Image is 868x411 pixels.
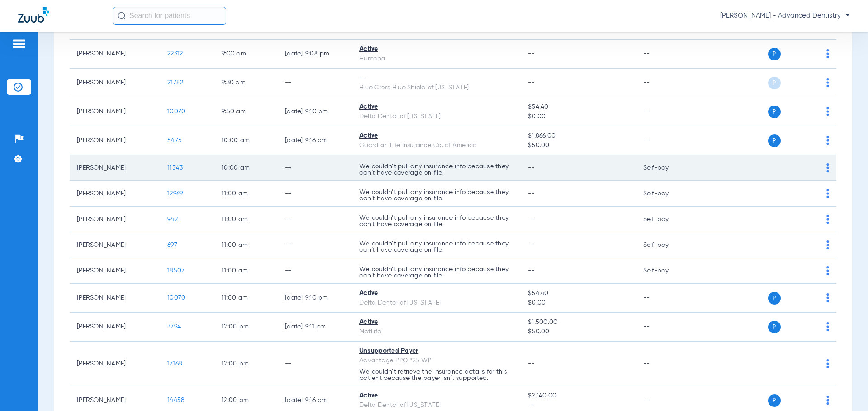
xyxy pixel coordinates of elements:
div: Advantage PPO *25 WP [359,356,514,365]
div: Active [359,102,514,112]
td: 11:00 AM [214,232,278,258]
div: Active [359,45,514,54]
input: Search for patients [113,7,226,25]
td: -- [636,313,697,342]
div: MetLife [359,327,514,337]
td: 9:00 AM [214,40,278,69]
img: group-dot-blue.svg [826,49,829,58]
span: 9421 [167,216,180,222]
td: -- [278,207,352,232]
div: Active [359,391,514,401]
p: We couldn’t retrieve the insurance details for this patient because the payer isn’t supported. [359,369,514,381]
img: group-dot-blue.svg [826,359,829,368]
td: Self-pay [636,232,697,258]
td: -- [636,126,697,155]
td: [PERSON_NAME] [70,155,160,181]
span: P [768,77,781,89]
td: -- [636,69,697,97]
span: -- [528,216,535,222]
div: Delta Dental of [US_STATE] [359,112,514,121]
div: Delta Dental of [US_STATE] [359,401,514,410]
span: 14458 [167,397,184,403]
span: P [768,321,781,333]
td: 10:00 AM [214,155,278,181]
span: 18507 [167,268,184,274]
span: [PERSON_NAME] - Advanced Dentistry [720,11,850,20]
td: 11:00 AM [214,181,278,207]
p: We couldn’t pull any insurance info because they don’t have coverage on file. [359,189,514,202]
img: hamburger-icon [12,38,26,49]
span: $0.00 [528,298,628,308]
td: [DATE] 9:10 PM [278,97,352,126]
img: group-dot-blue.svg [826,189,829,198]
p: We couldn’t pull any insurance info because they don’t have coverage on file. [359,215,514,227]
td: [DATE] 9:11 PM [278,313,352,342]
span: 12969 [167,190,183,197]
img: group-dot-blue.svg [826,322,829,331]
td: -- [636,342,697,386]
td: [PERSON_NAME] [70,69,160,97]
span: -- [528,79,535,86]
span: $2,140.00 [528,391,628,401]
td: [PERSON_NAME] [70,313,160,342]
img: group-dot-blue.svg [826,266,829,275]
span: 17168 [167,360,182,367]
p: We couldn’t pull any insurance info because they don’t have coverage on file. [359,266,514,279]
img: group-dot-blue.svg [826,163,829,172]
p: We couldn’t pull any insurance info because they don’t have coverage on file. [359,240,514,253]
img: group-dot-blue.svg [826,215,829,224]
span: 21782 [167,79,183,86]
div: Active [359,131,514,141]
td: Self-pay [636,207,697,232]
td: [PERSON_NAME] [70,207,160,232]
td: 11:00 AM [214,258,278,284]
td: 9:30 AM [214,69,278,97]
td: -- [278,69,352,97]
span: 11543 [167,165,183,171]
span: $1,866.00 [528,131,628,141]
span: -- [528,190,535,197]
span: $54.40 [528,289,628,298]
span: P [768,106,781,118]
span: P [768,394,781,407]
td: -- [636,97,697,126]
span: 10070 [167,295,185,301]
td: -- [278,155,352,181]
td: -- [636,40,697,69]
span: 3794 [167,323,181,330]
span: -- [528,242,535,248]
span: P [768,292,781,305]
div: Guardian Life Insurance Co. of America [359,141,514,150]
div: Active [359,318,514,327]
span: 10070 [167,108,185,115]
span: $0.00 [528,112,628,121]
td: 11:00 AM [214,207,278,232]
td: [PERSON_NAME] [70,342,160,386]
div: Delta Dental of [US_STATE] [359,298,514,308]
td: Self-pay [636,155,697,181]
td: 9:50 AM [214,97,278,126]
td: -- [636,284,697,313]
img: group-dot-blue.svg [826,136,829,145]
div: Unsupported Payer [359,346,514,356]
td: [PERSON_NAME] [70,97,160,126]
td: [PERSON_NAME] [70,284,160,313]
td: [DATE] 9:08 PM [278,40,352,69]
td: [PERSON_NAME] [70,258,160,284]
td: Self-pay [636,258,697,284]
div: Active [359,289,514,298]
td: [DATE] 9:10 PM [278,284,352,313]
td: [PERSON_NAME] [70,126,160,155]
span: 697 [167,242,177,248]
img: group-dot-blue.svg [826,396,829,405]
td: [PERSON_NAME] [70,181,160,207]
img: Search Icon [118,12,126,20]
img: group-dot-blue.svg [826,107,829,116]
td: [PERSON_NAME] [70,40,160,69]
span: -- [528,360,535,367]
img: group-dot-blue.svg [826,240,829,249]
td: 12:00 PM [214,313,278,342]
span: $1,500.00 [528,318,628,327]
td: Self-pay [636,181,697,207]
img: group-dot-blue.svg [826,78,829,87]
